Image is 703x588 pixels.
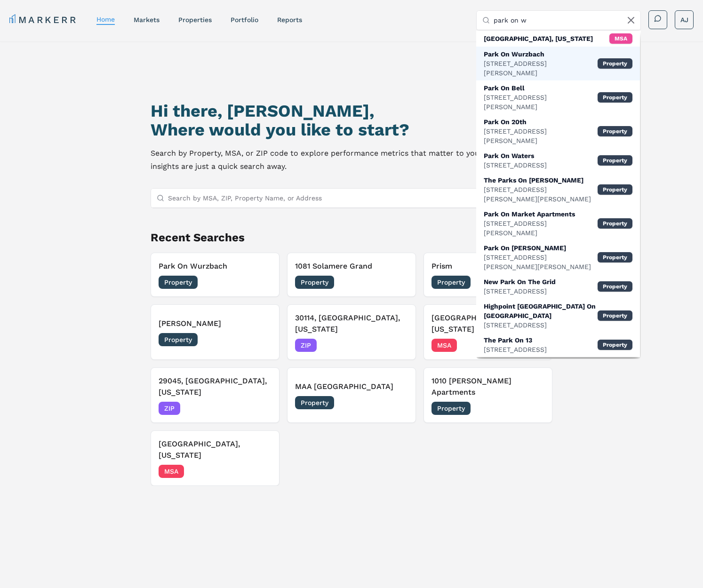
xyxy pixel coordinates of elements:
[423,367,552,423] button: 1010 [PERSON_NAME] ApartmentsProperty[DATE]
[484,320,598,330] div: [STREET_ADDRESS]
[151,430,280,486] button: [GEOGRAPHIC_DATA], [US_STATE]MSA[DATE]
[159,276,198,289] span: Property
[476,31,640,47] div: MSA: Warren, Michigan
[484,302,598,320] div: Highpoint [GEOGRAPHIC_DATA] On [GEOGRAPHIC_DATA]
[494,11,635,30] input: Search by MSA, ZIP, Property Name, or Address
[484,160,547,170] div: [STREET_ADDRESS]
[598,155,632,166] div: Property
[476,333,640,357] div: Property: The Park On 13
[295,381,408,392] h3: MAA [GEOGRAPHIC_DATA]
[476,299,640,333] div: Property: Highpoint Albany Park On Montrose
[484,209,598,219] div: Park On Market Apartments
[598,310,632,321] div: Property
[598,252,632,262] div: Property
[277,16,302,24] a: reports
[151,367,280,423] button: 29045, [GEOGRAPHIC_DATA], [US_STATE]ZIP[DATE]
[159,465,184,478] span: MSA
[250,467,272,476] span: [DATE]
[431,339,457,352] span: MSA
[287,253,416,297] button: 1081 Solamere GrandProperty[DATE]
[423,253,552,297] button: PrismProperty[DATE]
[484,34,593,43] div: [GEOGRAPHIC_DATA], [US_STATE]
[476,31,640,357] div: Suggestions
[387,278,408,287] span: [DATE]
[476,240,640,274] div: Property: Park On Windy Hill
[287,304,416,360] button: 30114, [GEOGRAPHIC_DATA], [US_STATE]ZIP[DATE]
[159,438,272,461] h3: [GEOGRAPHIC_DATA], [US_STATE]
[484,185,598,204] div: [STREET_ADDRESS][PERSON_NAME][PERSON_NAME]
[484,83,598,93] div: Park On Bell
[431,312,544,335] h3: [GEOGRAPHIC_DATA], [US_STATE]
[231,16,258,24] a: Portfolio
[484,117,598,127] div: Park On 20th
[598,281,632,292] div: Property
[151,253,280,297] button: Park On WurzbachProperty[DATE]
[159,261,272,272] h3: Park On Wurzbach
[484,151,547,160] div: Park On Waters
[598,218,632,229] div: Property
[151,120,552,139] h2: Where would you like to start?
[598,58,632,69] div: Property
[250,404,272,413] span: [DATE]
[476,274,640,299] div: Property: New Park On The Grid
[484,93,598,111] div: [STREET_ADDRESS][PERSON_NAME]
[484,335,547,345] div: The Park On 13
[431,261,544,272] h3: Prism
[484,219,598,238] div: [STREET_ADDRESS][PERSON_NAME]
[295,276,334,289] span: Property
[295,396,334,409] span: Property
[476,207,640,240] div: Property: Park On Market Apartments
[387,341,408,350] span: [DATE]
[96,16,115,23] a: home
[134,16,160,24] a: markets
[484,127,598,145] div: [STREET_ADDRESS][PERSON_NAME]
[295,312,408,335] h3: 30114, [GEOGRAPHIC_DATA], [US_STATE]
[151,102,552,120] h1: Hi there, [PERSON_NAME],
[680,15,688,24] span: AJ
[287,367,416,423] button: MAA [GEOGRAPHIC_DATA]Property[DATE]
[151,230,552,245] h2: Recent Searches
[159,318,272,329] h3: [PERSON_NAME]
[431,375,544,398] h3: 1010 [PERSON_NAME] Apartments
[598,340,632,350] div: Property
[476,47,640,80] div: Property: Park On Wurzbach
[151,304,280,360] button: [PERSON_NAME]Property[DATE]
[250,278,272,287] span: [DATE]
[484,277,556,286] div: New Park On The Grid
[484,243,598,253] div: Park On [PERSON_NAME]
[598,92,632,103] div: Property
[523,404,544,413] span: [DATE]
[484,345,547,354] div: [STREET_ADDRESS]
[250,335,272,344] span: [DATE]
[387,398,408,407] span: [DATE]
[598,184,632,195] div: Property
[476,80,640,114] div: Property: Park On Bell
[476,114,640,148] div: Property: Park On 20th
[178,16,212,24] a: properties
[484,49,598,59] div: Park On Wurzbach
[484,253,598,271] div: [STREET_ADDRESS][PERSON_NAME][PERSON_NAME]
[484,286,556,296] div: [STREET_ADDRESS]
[476,148,640,173] div: Property: Park On Waters
[484,59,598,78] div: [STREET_ADDRESS][PERSON_NAME]
[9,13,78,26] a: MARKERR
[295,261,408,272] h3: 1081 Solamere Grand
[675,10,694,29] button: AJ
[151,147,552,173] p: Search by Property, MSA, or ZIP code to explore performance metrics that matter to you. Your real...
[423,304,552,360] button: [GEOGRAPHIC_DATA], [US_STATE]MSA[DATE]
[168,189,546,207] input: Search by MSA, ZIP, Property Name, or Address
[609,33,632,44] div: MSA
[295,339,317,352] span: ZIP
[484,175,598,185] div: The Parks On [PERSON_NAME]
[159,333,198,346] span: Property
[431,402,471,415] span: Property
[598,126,632,136] div: Property
[159,375,272,398] h3: 29045, [GEOGRAPHIC_DATA], [US_STATE]
[159,402,180,415] span: ZIP
[431,276,471,289] span: Property
[476,173,640,207] div: Property: The Parks On Taylor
